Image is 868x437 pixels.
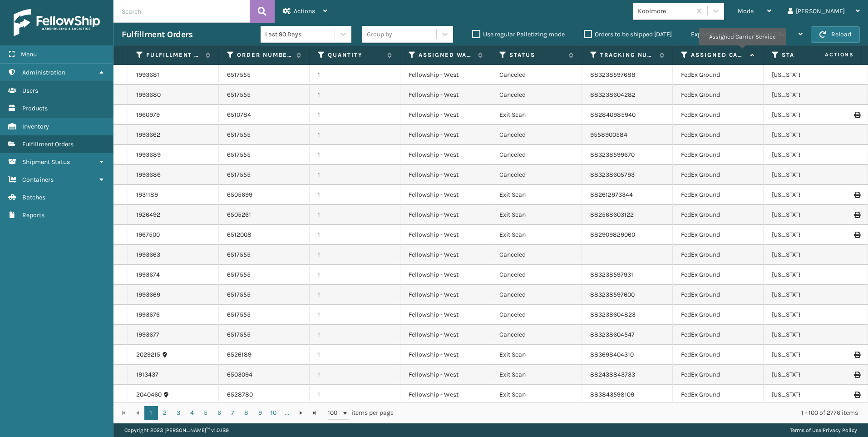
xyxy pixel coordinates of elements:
label: Quantity [328,51,383,59]
td: Fellowship - West [400,225,491,245]
td: 6505699 [219,185,310,205]
td: 1 [310,205,400,225]
td: Canceled [491,65,582,85]
td: [US_STATE] [764,85,854,105]
td: 1 [310,105,400,125]
td: [US_STATE] [764,385,854,405]
td: Canceled [491,285,582,305]
label: Assigned Carrier Service [691,51,746,59]
span: Fulfillment Orders [22,140,74,148]
td: 6517555 [219,325,310,345]
td: 6503094 [219,365,310,385]
td: [US_STATE] [764,225,854,245]
td: 1 [310,365,400,385]
td: 1 [310,185,400,205]
td: 6517555 [219,65,310,85]
td: 6510784 [219,105,310,125]
a: 1993676 [136,310,160,319]
td: FedEx Ground [673,65,764,85]
td: Canceled [491,245,582,265]
span: 100 [328,408,341,417]
td: Fellowship - West [400,285,491,305]
td: 6517555 [219,305,310,325]
td: Fellowship - West [400,85,491,105]
a: 10 [267,406,281,420]
a: 1926492 [136,210,160,219]
a: 7 [226,406,240,420]
div: 1 - 100 of 2776 items [406,408,858,417]
a: 882438843733 [590,371,635,378]
a: 1993674 [136,270,160,279]
td: 1 [310,65,400,85]
td: [US_STATE] [764,65,854,85]
a: 5 [199,406,212,420]
td: 1 [310,385,400,405]
i: Print Label [854,352,859,358]
a: 6 [212,406,226,420]
td: [US_STATE] [764,165,854,185]
a: 2 [158,406,172,420]
span: Actions [796,47,859,62]
td: FedEx Ground [673,165,764,185]
td: Exit Scan [491,345,582,365]
a: 1960979 [136,110,160,119]
a: 883238605793 [590,171,635,179]
td: 1 [310,165,400,185]
span: Go to the next page [297,409,305,417]
td: FedEx Ground [673,225,764,245]
label: Status [509,51,564,59]
td: Exit Scan [491,205,582,225]
td: 1 [310,345,400,365]
td: [US_STATE] [764,145,854,165]
a: 8 [240,406,253,420]
a: 883238599670 [590,151,635,159]
td: 6517555 [219,265,310,285]
i: Print Label [854,392,859,398]
td: [US_STATE] [764,205,854,225]
span: Inventory [22,123,49,130]
td: 6526189 [219,345,310,365]
a: 882840985940 [590,111,636,119]
td: Canceled [491,265,582,285]
td: [US_STATE] [764,345,854,365]
span: Actions [294,7,315,15]
td: Canceled [491,145,582,165]
label: State [782,51,837,59]
a: ... [281,406,294,420]
td: [US_STATE] [764,105,854,125]
a: 883238604282 [590,91,636,99]
td: 6517555 [219,165,310,185]
span: Mode [738,7,754,15]
div: | [790,423,857,437]
td: 6505261 [219,205,310,225]
td: FedEx Ground [673,85,764,105]
td: Fellowship - West [400,325,491,345]
span: Containers [22,176,54,184]
td: Fellowship - West [400,145,491,165]
td: Exit Scan [491,365,582,385]
td: 1 [310,225,400,245]
a: 9 [253,406,267,420]
a: 3 [172,406,185,420]
span: Batches [22,194,45,201]
a: 9558900584 [590,131,627,139]
td: Exit Scan [491,185,582,205]
td: [US_STATE] [764,245,854,265]
td: 1 [310,285,400,305]
a: 1 [144,406,158,420]
td: 6528780 [219,385,310,405]
a: Privacy Policy [823,427,857,433]
td: FedEx Ground [673,125,764,145]
td: FedEx Ground [673,305,764,325]
td: 6517555 [219,285,310,305]
td: FedEx Ground [673,265,764,285]
td: 6517555 [219,125,310,145]
td: Fellowship - West [400,365,491,385]
button: Reload [811,26,860,43]
span: Export CSV [754,30,785,38]
td: Fellowship - West [400,265,491,285]
i: Print Label [854,212,859,218]
td: Fellowship - West [400,205,491,225]
td: 1 [310,145,400,165]
a: 1993662 [136,130,160,139]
